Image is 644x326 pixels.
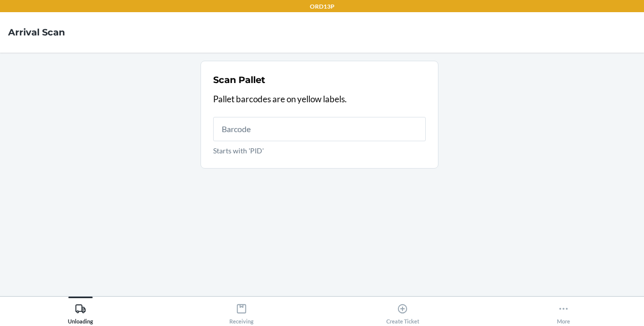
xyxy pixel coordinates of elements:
[229,299,254,324] div: Receiving
[557,299,570,324] div: More
[161,297,322,324] button: Receiving
[213,117,426,141] input: Starts with 'PID'
[68,299,93,324] div: Unloading
[8,26,65,39] h4: Arrival Scan
[310,2,335,11] p: ORD13P
[213,145,426,156] p: Starts with 'PID'
[483,297,644,324] button: More
[213,93,426,106] p: Pallet barcodes are on yellow labels.
[213,73,265,87] h2: Scan Pallet
[386,299,419,324] div: Create Ticket
[322,297,483,324] button: Create Ticket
